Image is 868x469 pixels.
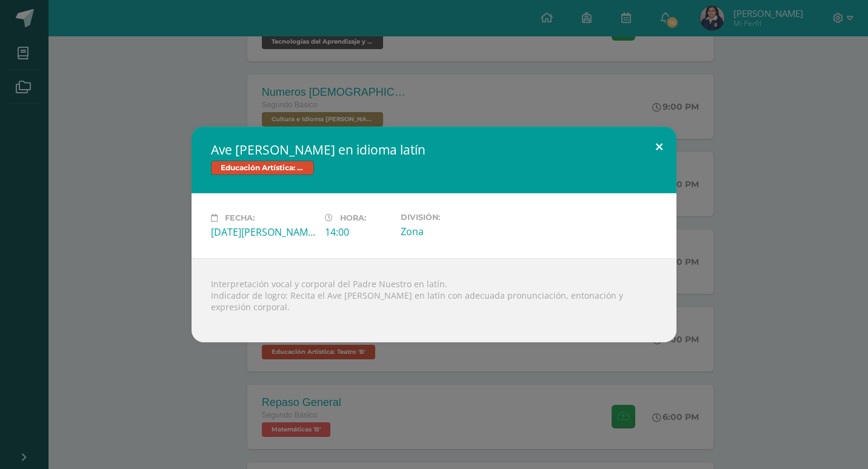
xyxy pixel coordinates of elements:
[211,141,657,158] h2: Ave [PERSON_NAME] en idioma latín
[401,213,505,222] label: División:
[325,225,391,239] div: 14:00
[642,127,676,168] button: Close (Esc)
[211,161,314,175] span: Educación Artística: Teatro
[340,213,366,222] span: Hora:
[401,225,505,238] div: Zona
[225,213,255,222] span: Fecha:
[192,258,676,342] div: Interpretación vocal y corporal del Padre Nuestro en latín. Indicador de logro: Recita el Ave [PE...
[211,225,315,239] div: [DATE][PERSON_NAME]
